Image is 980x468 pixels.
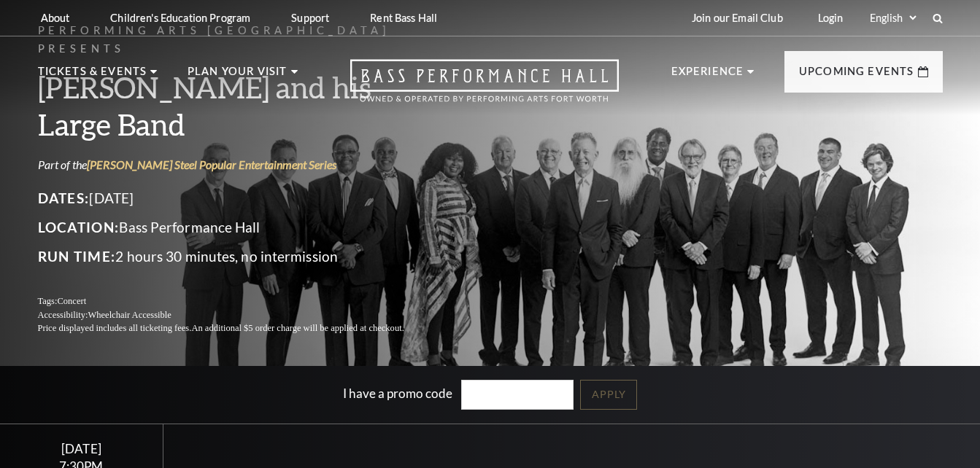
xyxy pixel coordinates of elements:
[370,12,437,24] p: Rent Bass Hall
[38,157,439,173] p: Part of the
[38,63,147,89] p: Tickets & Events
[671,63,744,89] p: Experience
[343,386,452,401] label: I have a promo code
[41,12,70,24] p: About
[38,219,120,235] span: Location:
[291,12,329,24] p: Support
[38,245,439,268] p: 2 hours 30 minutes, no intermission
[38,216,439,239] p: Bass Performance Hall
[38,190,90,206] span: Dates:
[57,296,86,306] span: Concert
[87,157,336,171] a: [PERSON_NAME] Steel Popular Entertainment Series
[38,187,439,210] p: [DATE]
[110,12,250,24] p: Children's Education Program
[188,63,288,89] p: Plan Your Visit
[191,323,404,333] span: An additional $5 order charge will be applied at checkout.
[88,310,171,320] span: Wheelchair Accessible
[799,63,914,89] p: Upcoming Events
[18,441,145,456] div: [DATE]
[867,11,919,25] select: Select:
[38,295,439,308] p: Tags:
[38,248,116,265] span: Run Time:
[38,308,439,322] p: Accessibility:
[38,321,439,335] p: Price displayed includes all ticketing fees.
